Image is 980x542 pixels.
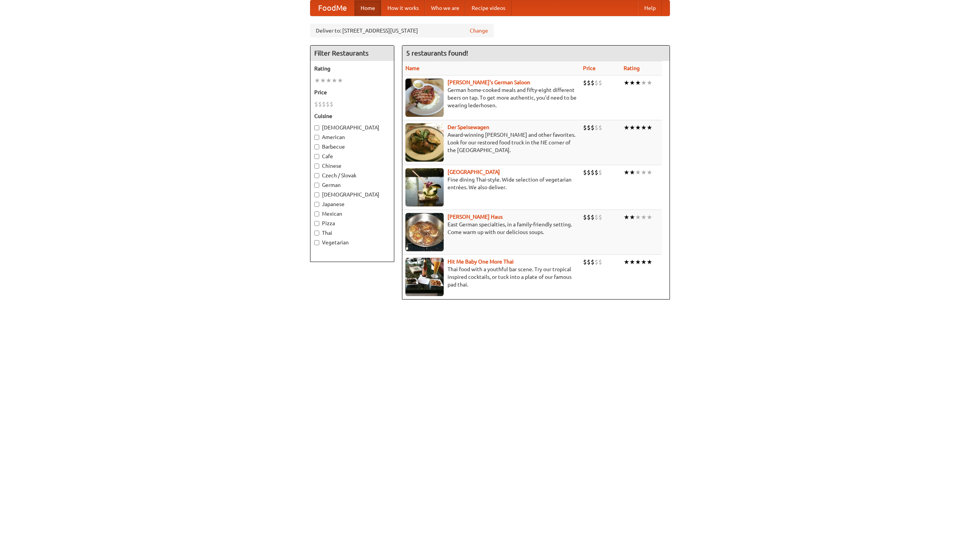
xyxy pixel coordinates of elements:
input: Japanese [314,202,319,207]
li: $ [587,258,591,266]
li: ★ [624,168,629,177]
p: Thai food with a youthful bar scene. Try our tropical inspired cocktails, or tuck into a plate of... [405,265,577,288]
li: $ [314,100,318,108]
li: ★ [337,76,343,85]
img: speisewagen.jpg [405,123,444,162]
label: German [314,181,390,189]
li: ★ [629,79,635,87]
a: Who we are [425,0,465,16]
li: ★ [647,168,652,177]
li: ★ [624,123,629,132]
li: ★ [635,79,641,87]
a: [PERSON_NAME]'s German Saloon [448,79,530,85]
input: Barbecue [314,144,319,149]
li: ★ [647,258,652,266]
p: East German specialties, in a family-friendly setting. Come warm up with our delicious soups. [405,221,577,236]
li: ★ [641,258,647,266]
li: ★ [641,168,647,177]
li: $ [583,79,587,87]
li: ★ [641,213,647,221]
li: ★ [629,168,635,177]
label: [DEMOGRAPHIC_DATA] [314,191,390,198]
li: ★ [629,213,635,221]
li: $ [598,123,602,132]
a: How it works [381,0,425,16]
h4: Filter Restaurants [310,46,394,61]
input: [DEMOGRAPHIC_DATA] [314,125,319,130]
li: $ [583,168,587,177]
a: [GEOGRAPHIC_DATA] [448,169,500,175]
li: $ [591,79,595,87]
a: [PERSON_NAME] Haus [448,214,503,220]
li: ★ [320,76,326,85]
li: $ [330,100,333,108]
label: Vegetarian [314,239,390,246]
input: Vegetarian [314,240,319,245]
li: $ [598,213,602,221]
div: Deliver to: [STREET_ADDRESS][US_STATE] [310,24,494,38]
ng-pluralize: 5 restaurants found! [406,49,468,57]
li: ★ [641,79,647,87]
label: Barbecue [314,143,390,151]
li: $ [595,258,598,266]
li: ★ [326,76,332,85]
a: Rating [624,65,640,71]
label: American [314,133,390,141]
li: ★ [624,258,629,266]
li: ★ [624,213,629,221]
a: Recipe videos [465,0,511,16]
li: ★ [647,123,652,132]
li: $ [322,100,326,108]
li: $ [587,213,591,221]
img: babythai.jpg [405,258,444,296]
li: $ [326,100,330,108]
h5: Cuisine [314,112,390,120]
a: Home [354,0,381,16]
a: FoodMe [310,0,354,16]
li: $ [591,168,595,177]
input: Cafe [314,154,319,159]
input: [DEMOGRAPHIC_DATA] [314,192,319,197]
label: [DEMOGRAPHIC_DATA] [314,124,390,131]
label: Mexican [314,210,390,218]
label: Thai [314,229,390,237]
input: Czech / Slovak [314,173,319,178]
input: Thai [314,231,319,236]
input: American [314,135,319,140]
li: ★ [624,79,629,87]
a: Change [470,27,488,34]
input: Mexican [314,211,319,216]
li: ★ [332,76,337,85]
li: $ [595,79,598,87]
a: Der Speisewagen [448,124,489,130]
label: Japanese [314,200,390,208]
p: Fine dining Thai-style. Wide selection of vegetarian entrées. We also deliver. [405,176,577,191]
label: Czech / Slovak [314,172,390,179]
li: ★ [635,123,641,132]
h5: Rating [314,65,390,72]
input: Chinese [314,164,319,169]
a: Price [583,65,596,71]
li: $ [583,213,587,221]
li: $ [595,168,598,177]
li: $ [587,79,591,87]
li: $ [583,123,587,132]
li: $ [583,258,587,266]
p: German home-cooked meals and fifty-eight different beers on tap. To get more authentic, you'd nee... [405,86,577,109]
label: Pizza [314,219,390,227]
li: ★ [635,258,641,266]
p: Award-winning [PERSON_NAME] and other favorites. Look for our restored food truck in the NE corne... [405,131,577,154]
input: German [314,183,319,188]
img: satay.jpg [405,168,444,206]
li: $ [598,258,602,266]
li: $ [587,168,591,177]
li: $ [591,213,595,221]
li: ★ [635,168,641,177]
li: ★ [314,76,320,85]
li: $ [595,123,598,132]
li: $ [595,213,598,221]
